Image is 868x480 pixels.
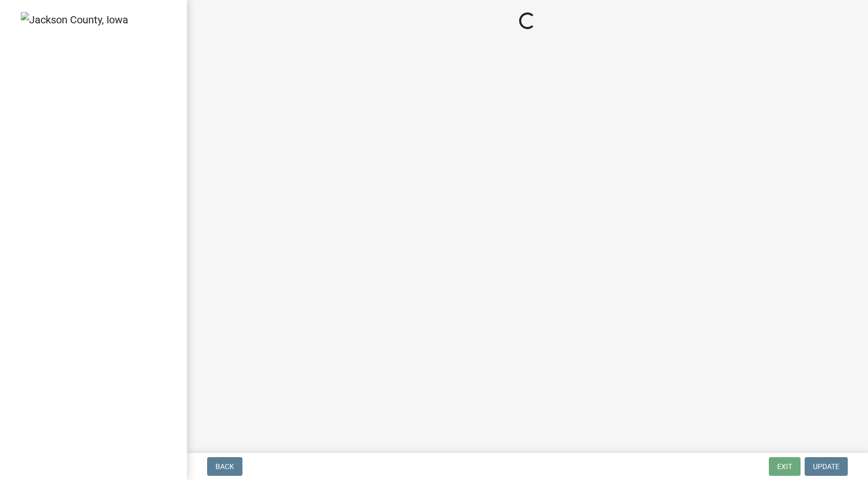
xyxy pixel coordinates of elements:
[769,457,801,476] button: Exit
[21,12,128,28] img: Jackson County, Iowa
[805,457,848,476] button: Update
[215,462,234,471] span: Back
[813,462,839,471] span: Update
[207,457,242,476] button: Back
